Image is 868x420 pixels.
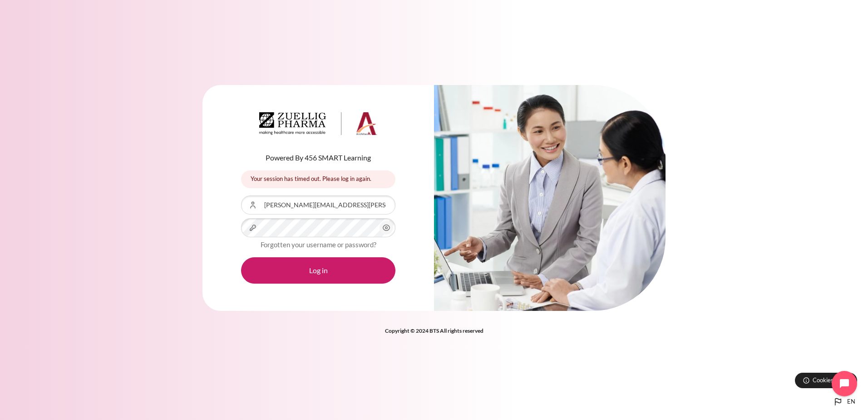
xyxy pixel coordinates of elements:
span: Cookies notice [813,376,850,385]
strong: Copyright © 2024 BTS All rights reserved [385,327,483,334]
div: Your session has timed out. Please log in again. [241,170,395,188]
img: Architeck [259,112,377,135]
button: Log in [241,257,395,284]
span: en [847,397,855,406]
p: Powered By 456 SMART Learning [241,152,395,163]
button: Languages [829,393,859,411]
button: Cookies notice [795,373,857,388]
a: Architeck [259,112,377,139]
input: Username or Email Address [241,195,395,215]
a: Forgotten your username or password? [261,240,376,249]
